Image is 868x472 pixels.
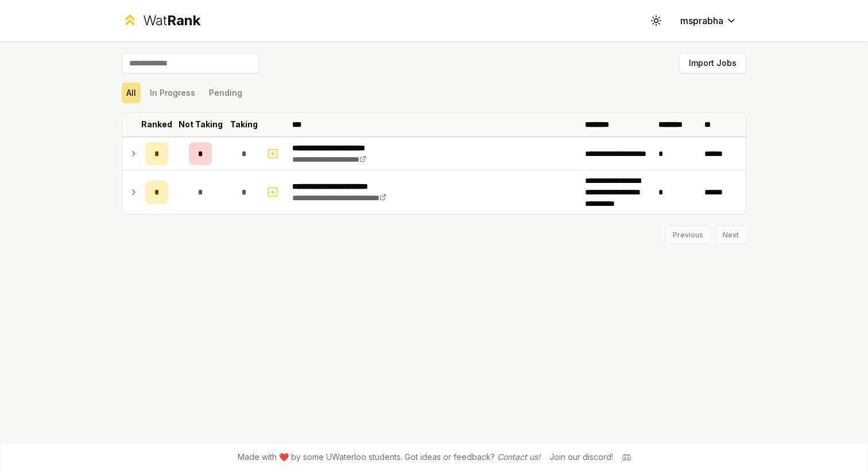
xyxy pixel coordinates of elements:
p: Not Taking [179,119,223,130]
p: Ranked [141,119,172,130]
div: Wat [143,11,200,30]
button: Import Jobs [679,53,746,73]
div: Join our discord! [549,451,613,463]
span: Rank [167,12,200,29]
a: WatRank [122,11,200,30]
button: In Progress [145,83,200,103]
button: Pending [204,83,247,103]
span: msprabha [680,14,723,28]
a: Contact us! [497,452,540,462]
button: msprabha [671,10,746,31]
p: Taking [230,119,258,130]
span: Made with ❤️ by some UWaterloo students. Got ideas or feedback? [238,451,540,463]
button: All [122,83,141,103]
